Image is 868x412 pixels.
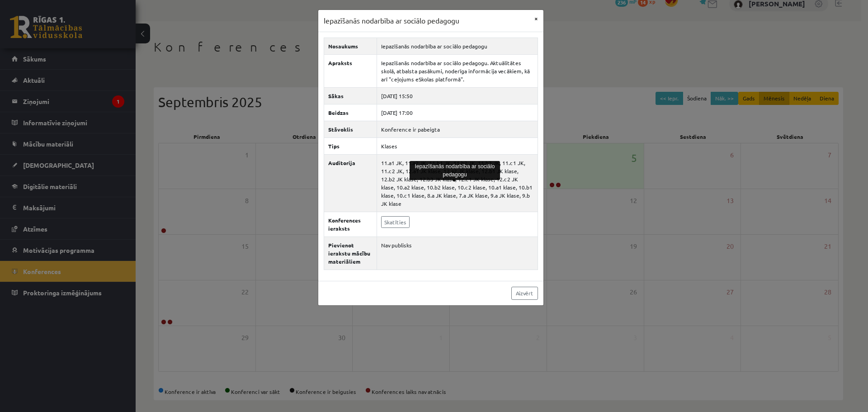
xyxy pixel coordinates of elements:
[511,287,538,300] a: Aizvērt
[377,104,538,121] td: [DATE] 17:00
[377,121,538,137] td: Konference ir pabeigta
[324,104,377,121] th: Beidzas
[324,212,377,237] th: Konferences ieraksts
[377,154,538,212] td: 11.a1 JK, 11.a2 JK, 11.b1 JK, 11.b2 JK, 11.b3 JK, 11.c1 JK, 11.c2 JK, 12.a1 JK klase, 12.a2 JK kl...
[377,237,538,270] td: Nav publisks
[410,161,500,180] div: Iepazīšanās nodarbība ar sociālo pedagogu
[381,216,410,228] a: Skatīties
[529,10,543,27] button: ×
[324,87,377,104] th: Sākas
[324,154,377,212] th: Auditorija
[377,137,538,154] td: Klases
[377,87,538,104] td: [DATE] 15:50
[377,54,538,87] td: Iepazīšanās nodarbība ar sociālo pedagogu. Aktuālitātes skolā, atbalsta pasākumi, noderīga inform...
[377,38,538,54] td: Iepazīšanās nodarbība ar sociālo pedagogu
[324,121,377,137] th: Stāvoklis
[324,15,459,26] h3: Iepazīšanās nodarbība ar sociālo pedagogu
[324,237,377,270] th: Pievienot ierakstu mācību materiāliem
[324,137,377,154] th: Tips
[324,54,377,87] th: Apraksts
[324,38,377,54] th: Nosaukums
